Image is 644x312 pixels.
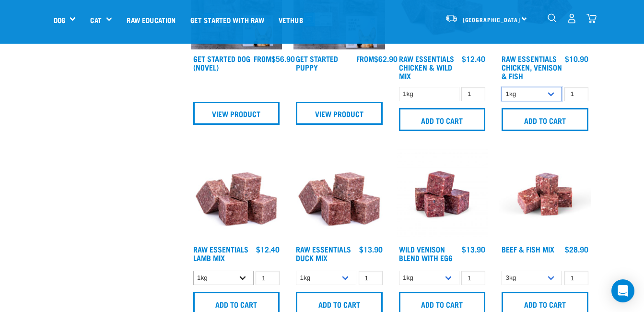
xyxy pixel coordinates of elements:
[254,54,295,63] div: $56.90
[296,56,338,69] a: Get Started Puppy
[399,247,453,260] a: Wild Venison Blend with Egg
[193,247,248,260] a: Raw Essentials Lamb Mix
[499,148,591,240] img: Beef Mackerel 1
[461,271,485,286] input: 1
[502,56,562,78] a: Raw Essentials Chicken, Venison & Fish
[191,148,282,240] img: ?1041 RE Lamb Mix 01
[90,14,101,25] a: Cat
[256,271,280,286] input: 1
[502,247,554,251] a: Beef & Fish Mix
[397,148,488,240] img: Venison Egg 1616
[462,245,485,253] div: $13.90
[567,13,577,24] img: user.png
[462,54,485,63] div: $12.40
[293,148,385,240] img: ?1041 RE Lamb Mix 01
[611,279,634,302] div: Open Intercom Messenger
[256,245,280,253] div: $12.40
[399,56,454,78] a: Raw Essentials Chicken & Wild Mix
[359,271,383,286] input: 1
[296,247,351,260] a: Raw Essentials Duck Mix
[461,87,485,102] input: 1
[183,0,271,39] a: Get started with Raw
[193,102,280,125] a: View Product
[548,13,557,23] img: home-icon-1@2x.png
[356,54,398,63] div: $62.90
[54,14,65,25] a: Dog
[359,245,383,253] div: $13.90
[399,108,486,131] input: Add to cart
[296,102,383,125] a: View Product
[565,245,588,253] div: $28.90
[445,14,458,23] img: van-moving.png
[119,0,183,39] a: Raw Education
[254,56,271,60] span: FROM
[586,13,597,24] img: home-icon@2x.png
[564,271,588,286] input: 1
[463,18,521,21] span: [GEOGRAPHIC_DATA]
[193,56,250,69] a: Get Started Dog (Novel)
[502,108,588,131] input: Add to cart
[564,87,588,102] input: 1
[356,56,374,60] span: FROM
[271,0,310,39] a: Vethub
[565,54,588,63] div: $10.90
